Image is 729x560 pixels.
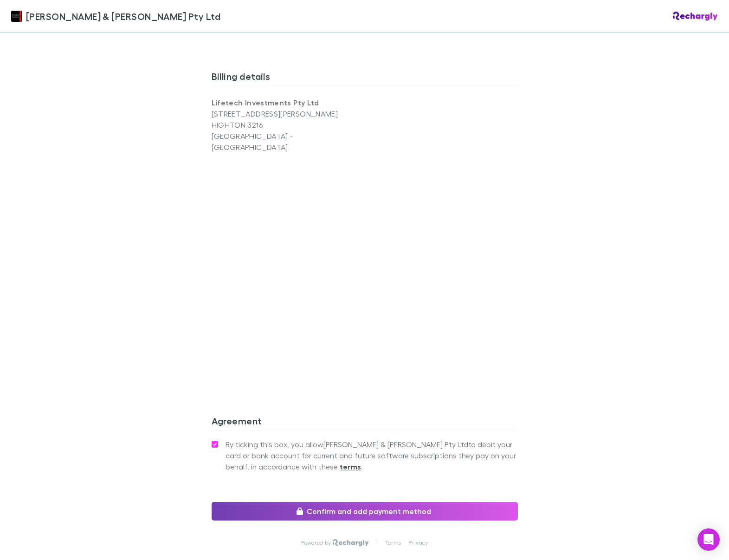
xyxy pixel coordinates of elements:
[212,97,365,108] p: Lifetech Investments Pty Ltd
[212,108,365,119] p: [STREET_ADDRESS][PERSON_NAME]
[408,539,428,547] a: Privacy
[212,119,365,130] p: HIGHTON 3216
[26,9,220,23] span: [PERSON_NAME] & [PERSON_NAME] Pty Ltd
[212,130,365,153] p: [GEOGRAPHIC_DATA] - [GEOGRAPHIC_DATA]
[340,462,361,471] strong: terms
[333,539,368,547] img: Rechargly Logo
[301,539,333,547] p: Powered by
[226,439,518,472] span: By ticking this box, you allow [PERSON_NAME] & [PERSON_NAME] Pty Ltd to debit your card or bank a...
[11,11,22,22] img: Douglas & Harrison Pty Ltd's Logo
[212,71,518,85] h3: Billing details
[697,528,720,551] div: Open Intercom Messenger
[212,502,518,521] button: Confirm and add payment method
[385,539,401,547] a: Terms
[212,415,518,430] h3: Agreement
[673,12,718,21] img: Rechargly Logo
[210,158,520,372] iframe: Secure address input frame
[376,539,378,547] p: |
